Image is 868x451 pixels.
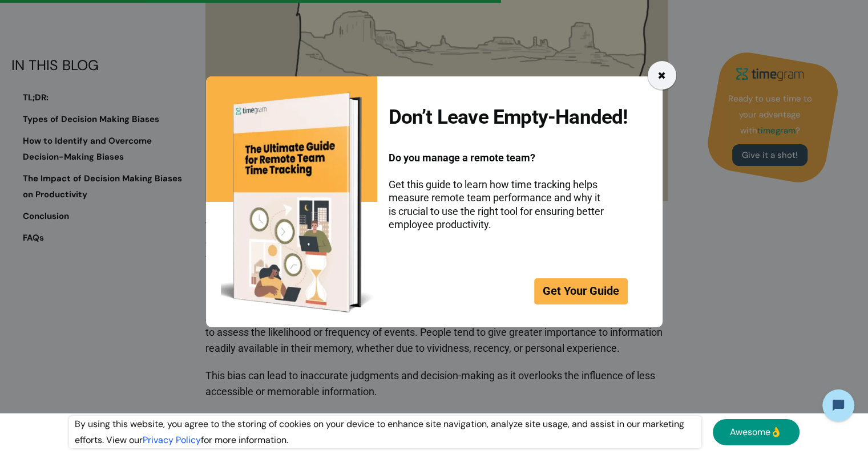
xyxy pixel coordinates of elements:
span: Do you manage a remote team? [389,152,535,164]
a: Awesome👌 [713,419,800,445]
a: Get Your Guide [534,278,628,304]
p: Get this guide to learn how time tracking helps measure remote team performance and why it is cru... [389,151,605,231]
div: ✖ [657,68,666,84]
div: By using this website, you agree to the storing of cookies on your device to enhance site navigat... [69,416,701,448]
h2: Don’t Leave Empty-Handed! [389,107,628,128]
a: Privacy Policy [143,434,201,446]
